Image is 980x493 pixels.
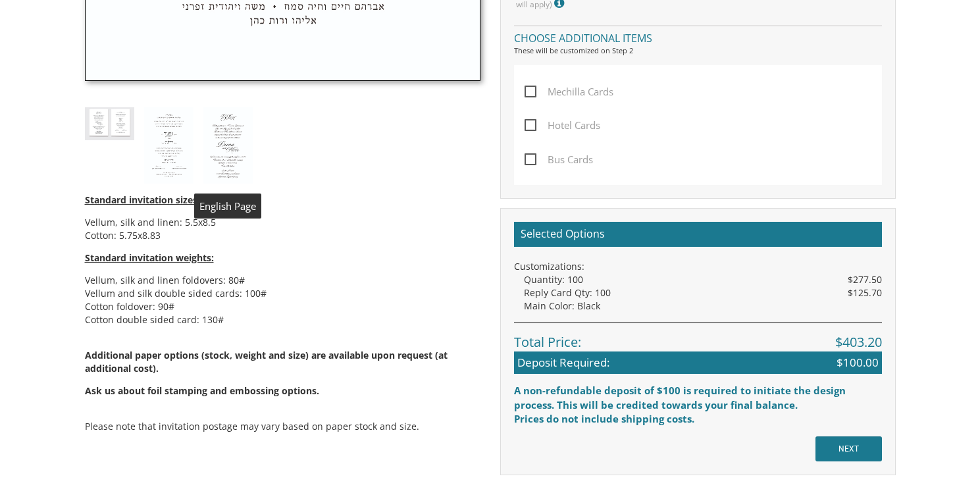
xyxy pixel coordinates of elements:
img: style15_heb.jpg [144,107,193,184]
div: Customizations: [514,260,882,273]
li: Vellum, silk and linen foldovers: 80# [85,274,480,287]
li: Cotton foldover: 90# [85,300,480,313]
div: Reply Card Qty: 100 [524,286,882,299]
h4: Choose additional items [514,25,882,48]
li: Vellum, silk and linen: 5.5x8.5 [85,216,480,229]
img: style15_eng.jpg [203,107,253,184]
div: Quantity: 100 [524,273,882,286]
span: Standard invitation sizes: [85,194,200,206]
span: Additional paper options (stock, weight and size) are available upon request (at additional cost). [85,349,480,398]
div: These will be customized on Step 2 [514,45,882,56]
div: A non-refundable deposit of $100 is required to initiate the design process. This will be credite... [514,384,882,412]
div: Prices do not include shipping costs. [514,412,882,426]
li: Vellum and silk double sided cards: 100# [85,287,480,300]
span: $403.20 [835,333,882,352]
div: Deposit Required: [514,351,882,374]
h2: Selected Options [514,222,882,247]
img: style15_thumb.jpg [85,107,134,140]
span: $100.00 [837,355,879,371]
input: NEXT [815,436,882,461]
div: Please note that invitation postage may vary based on paper stock and size. [85,184,480,446]
span: Hotel Cards [525,117,600,134]
li: Cotton double sided card: 130# [85,313,480,326]
span: Mechilla Cards [525,84,613,100]
span: $277.50 [848,273,882,286]
div: Main Color: Black [524,299,882,313]
li: Cotton: 5.75x8.83 [85,229,480,242]
span: Bus Cards [525,151,593,168]
div: Total Price: [514,323,882,352]
span: $125.70 [848,286,882,299]
span: Standard invitation weights: [85,251,214,264]
span: Ask us about foil stamping and embossing options. [85,384,319,397]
